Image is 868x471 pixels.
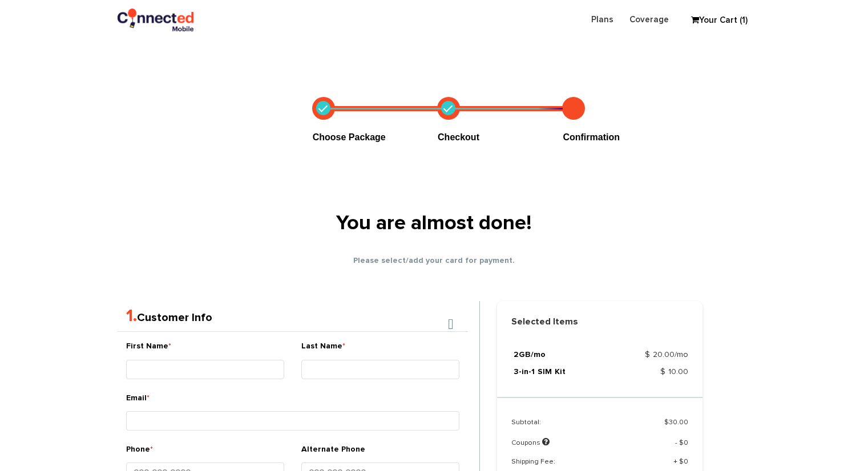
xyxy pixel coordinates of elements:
td: Subtotal: [511,418,632,436]
td: $ 20.00/mo [601,348,688,366]
span: 0 [684,440,688,446]
td: - $ [632,436,688,457]
strong: Selected Items [497,315,703,328]
a: 3-in-1 SIM Kit [514,368,566,376]
a: Coverage [621,9,677,31]
a: 1.Customer Info [126,312,212,323]
td: Coupons [511,436,632,457]
span: 30.00 [669,419,688,426]
a: 2GB/mo [514,351,546,359]
span: 1. [126,307,137,324]
label: Last Name [301,340,345,357]
a: Plans [583,9,621,31]
span: Choose Package [313,132,386,142]
label: First Name [126,340,171,357]
p: Please select/add your card for payment. [118,255,751,267]
label: Phone [126,444,153,460]
a: Your Cart (1) [685,12,742,29]
td: $ [632,418,688,436]
label: Email [126,392,150,409]
span: 0 [684,458,688,465]
span: Confirmation [563,132,620,142]
span: Checkout [438,132,479,142]
label: Alternate Phone [301,444,365,460]
h1: You are almost done! [252,213,617,235]
td: $ 10.00 [601,366,688,383]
